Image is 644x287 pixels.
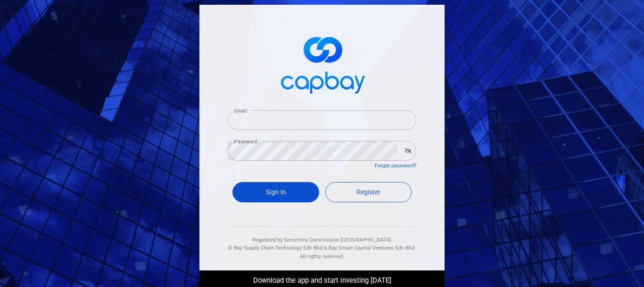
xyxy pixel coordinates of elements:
[375,163,416,169] a: Forgot password?
[275,28,369,99] img: logo
[228,245,322,251] span: © Bay Supply Chain Technology Sdn Bhd
[192,270,452,287] div: Download the app and start investing [DATE]
[228,226,416,261] div: Regulated by Securities Commission [GEOGRAPHIC_DATA]. & All rights reserved.
[356,188,380,196] span: Register
[325,182,412,202] a: Register
[234,138,257,145] label: Password
[232,182,319,202] button: Sign In
[329,245,416,251] span: Bay Smart Capital Ventures Sdn Bhd.
[234,107,247,114] label: Email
